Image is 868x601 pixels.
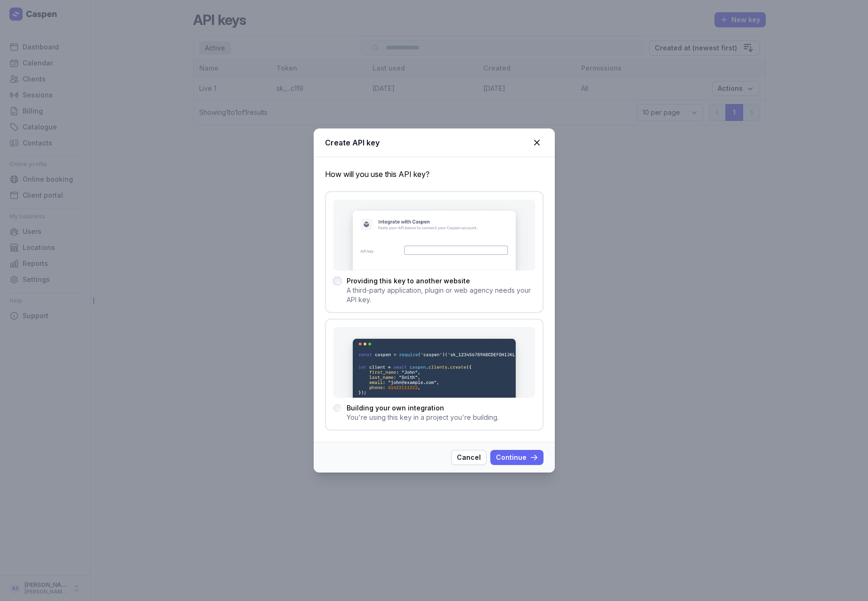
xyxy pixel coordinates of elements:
[347,403,499,413] span: Building your own integration
[490,450,544,465] button: Continue
[496,452,538,463] span: Continue
[325,137,530,148] div: Create API key
[347,276,535,286] span: Providing this key to another website
[325,168,544,180] div: How will you use this API key?
[347,413,499,422] span: You're using this key in a project you're building.
[451,450,487,465] button: Cancel
[347,286,535,305] span: A third-party application, plugin or web agency needs your API key.
[333,200,535,270] img: api_key_third_party.png
[333,404,341,412] input: Building your own integrationYou're using this key in a project you're building.
[333,277,341,285] input: Providing this key to another websiteA third-party application, plugin or web agency needs your A...
[333,327,535,398] img: api_key_internal.png
[457,452,481,463] span: Cancel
